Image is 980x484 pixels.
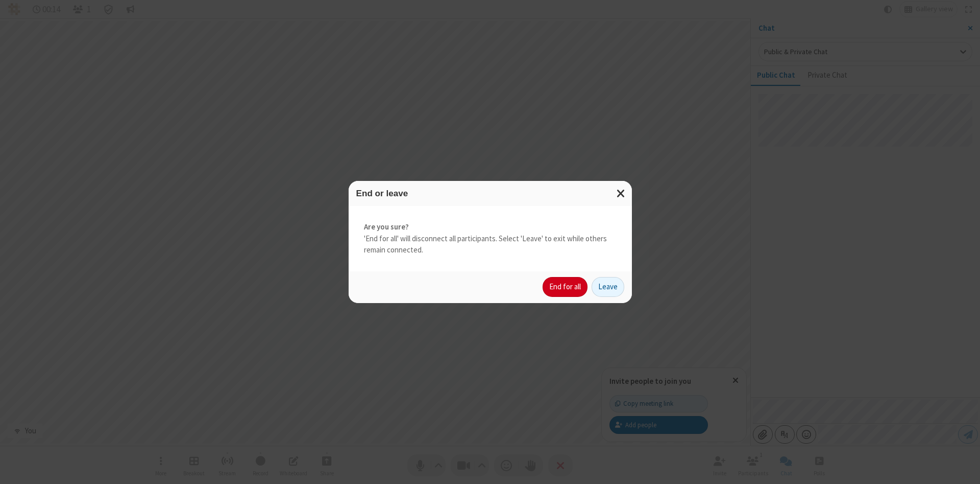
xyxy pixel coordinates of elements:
[610,181,632,206] button: Close modal
[356,189,624,198] h3: End or leave
[592,277,624,297] button: Leave
[364,221,617,233] strong: Are you sure?
[543,277,587,297] button: End for all
[349,206,632,271] div: 'End for all' will disconnect all participants. Select 'Leave' to exit while others remain connec...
